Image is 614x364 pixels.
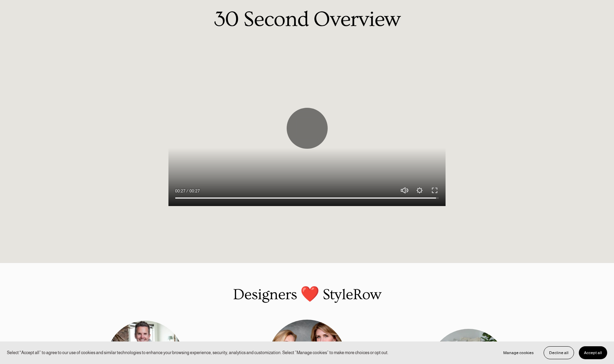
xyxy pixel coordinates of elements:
div: Current time [175,188,187,194]
span: Manage cookies [503,350,534,355]
p: Designers ❤️ StyleRow [68,283,546,306]
span: Decline all [549,350,569,355]
button: Manage cookies [498,346,539,359]
button: Pause [287,108,328,149]
span: Accept all [584,350,602,355]
div: Duration [187,188,202,194]
button: Decline all [544,346,574,359]
h1: 30 Second Overview [108,8,506,31]
input: Seek [175,195,439,200]
p: Select “Accept all” to agree to our use of cookies and similar technologies to enhance your brows... [7,349,388,356]
button: Accept all [579,346,607,359]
